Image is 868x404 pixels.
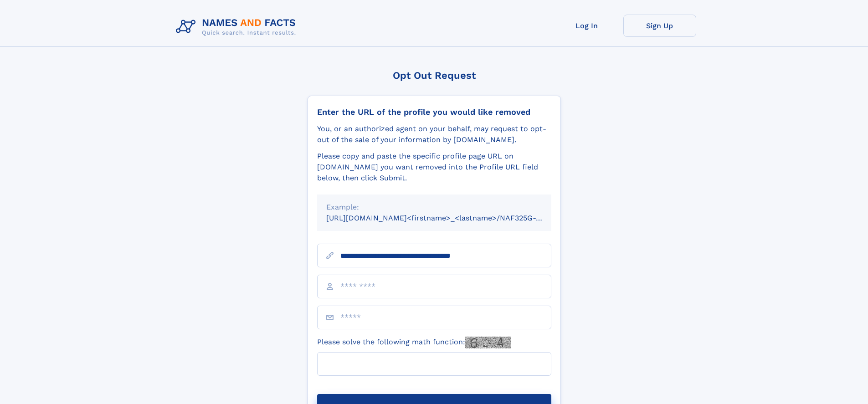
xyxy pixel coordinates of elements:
small: [URL][DOMAIN_NAME]<firstname>_<lastname>/NAF325G-xxxxxxxx [326,214,569,222]
a: Sign Up [623,15,696,37]
div: Opt Out Request [308,70,561,81]
label: Please solve the following math function: [317,337,511,348]
div: Enter the URL of the profile you would like removed [317,107,551,117]
div: You, or an authorized agent on your behalf, may request to opt-out of the sale of your informatio... [317,123,551,145]
div: Please copy and paste the specific profile page URL on [DOMAIN_NAME] you want removed into the Pr... [317,151,551,184]
div: Example: [326,202,542,213]
a: Log In [550,15,623,37]
img: Logo Names and Facts [172,15,303,39]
